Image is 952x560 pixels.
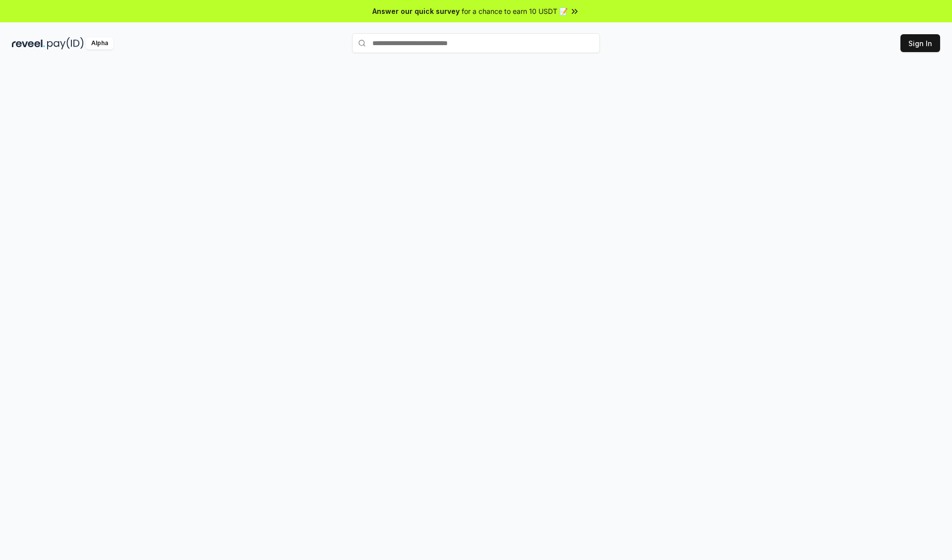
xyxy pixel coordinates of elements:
button: Sign In [900,34,940,52]
span: for a chance to earn 10 USDT 📝 [462,6,568,16]
img: pay_id [47,37,84,50]
img: reveel_dark [12,37,45,50]
span: Answer our quick survey [372,6,460,16]
div: Alpha [86,37,114,50]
